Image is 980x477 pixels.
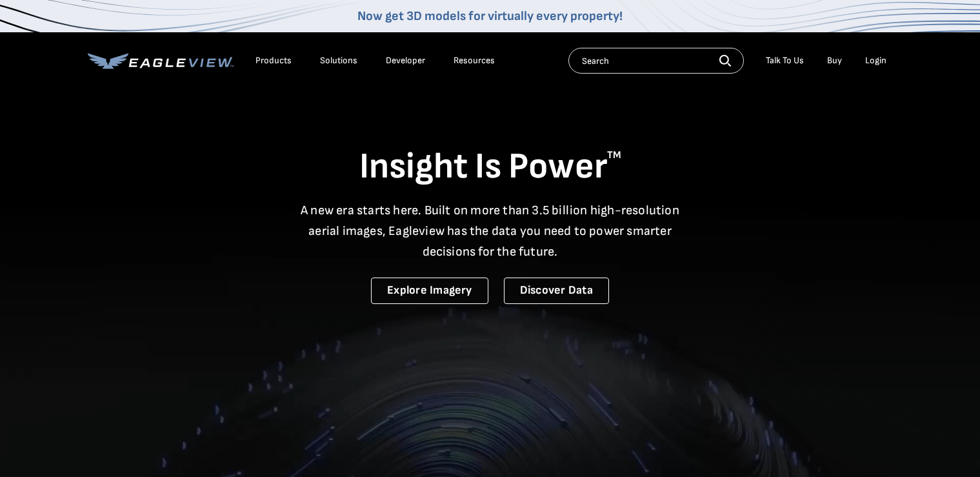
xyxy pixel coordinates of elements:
[371,278,488,304] a: Explore Imagery
[454,55,495,66] div: Resources
[865,55,886,66] div: Login
[504,278,609,304] a: Discover Data
[827,55,842,66] a: Buy
[357,8,623,24] a: Now get 3D models for virtually every property!
[568,48,744,74] input: Search
[766,55,804,66] div: Talk To Us
[386,55,425,66] a: Developer
[255,55,292,66] div: Products
[88,145,893,190] h1: Insight Is Power
[320,55,357,66] div: Solutions
[607,149,621,161] sup: TM
[293,200,688,262] p: A new era starts here. Built on more than 3.5 billion high-resolution aerial images, Eagleview ha...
